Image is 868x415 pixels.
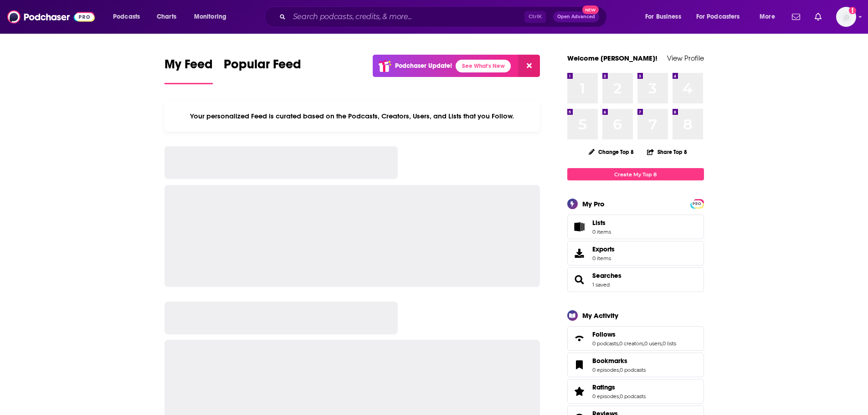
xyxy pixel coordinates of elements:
[164,101,540,132] div: Your personalized Feed is curated based on the Podcasts, Creators, Users, and Lists that you Follow.
[113,10,140,23] span: Podcasts
[619,393,620,400] span: ,
[567,215,704,239] a: Lists
[645,10,681,23] span: For Business
[395,62,452,70] p: Podchaser Update!
[788,9,804,25] a: Show notifications dropdown
[582,200,605,208] div: My Pro
[107,10,152,24] button: open menu
[760,10,775,23] span: More
[692,200,703,207] span: PRO
[836,7,856,27] span: Logged in as LaurieM8
[570,220,589,233] span: Lists
[592,383,615,391] span: Ratings
[567,353,704,377] span: Bookmarks
[570,385,589,398] a: Ratings
[592,340,618,347] a: 0 podcasts
[647,143,688,161] button: Share Top 8
[690,10,753,24] button: open menu
[188,10,238,24] button: open menu
[592,357,646,365] a: Bookmarks
[456,60,511,72] a: See What's New
[619,340,643,347] a: 0 creators
[567,267,704,292] span: Searches
[592,245,615,253] span: Exports
[273,6,616,27] div: Search podcasts, credits, & more...
[618,340,619,347] span: ,
[592,357,627,365] span: Bookmarks
[524,11,546,23] span: Ctrl K
[592,330,676,338] a: Follows
[592,282,610,288] a: 1 saved
[224,56,301,84] a: Popular Feed
[592,255,615,261] span: 0 items
[592,229,611,235] span: 0 items
[553,11,599,22] button: Open AdvancedNew
[570,273,589,286] a: Searches
[836,7,856,27] img: User Profile
[662,340,663,347] span: ,
[644,340,662,347] a: 0 users
[692,200,703,207] a: PRO
[289,10,524,24] input: Search podcasts, credits, & more...
[849,7,856,14] svg: Add a profile image
[567,54,657,62] a: Welcome [PERSON_NAME]!
[696,10,740,23] span: For Podcasters
[157,10,176,23] span: Charts
[582,5,599,14] span: New
[619,367,620,373] span: ,
[570,332,589,345] a: Follows
[753,10,786,24] button: open menu
[567,241,704,266] a: Exports
[164,56,213,77] span: My Feed
[592,330,616,338] span: Follows
[667,54,704,62] a: View Profile
[811,9,825,25] a: Show notifications dropdown
[567,379,704,404] span: Ratings
[224,56,301,77] span: Popular Feed
[582,311,618,320] div: My Activity
[567,326,704,351] span: Follows
[583,146,640,158] button: Change Top 8
[592,219,611,227] span: Lists
[7,8,95,26] img: Podchaser - Follow, Share and Rate Podcasts
[570,247,589,260] span: Exports
[663,340,676,347] a: 0 lists
[643,340,644,347] span: ,
[151,10,182,24] a: Charts
[592,393,619,400] a: 0 episodes
[620,393,646,400] a: 0 podcasts
[620,367,646,373] a: 0 podcasts
[639,10,693,24] button: open menu
[592,272,621,280] a: Searches
[164,56,213,84] a: My Feed
[592,367,619,373] a: 0 episodes
[557,15,595,19] span: Open Advanced
[570,359,589,371] a: Bookmarks
[592,383,646,391] a: Ratings
[836,7,856,27] button: Show profile menu
[567,168,704,180] a: Create My Top 8
[194,10,226,23] span: Monitoring
[592,219,606,227] span: Lists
